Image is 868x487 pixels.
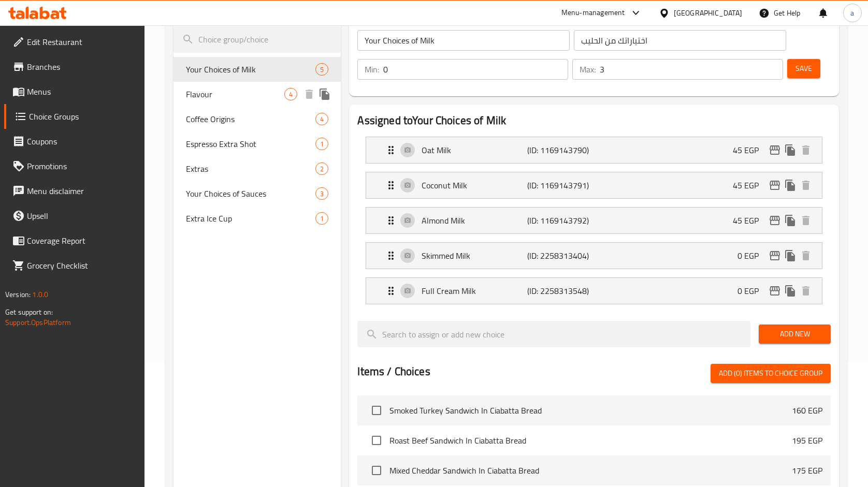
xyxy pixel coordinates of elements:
[315,138,328,150] div: Choices
[561,7,625,19] div: Menu-management
[357,273,830,308] li: Expand
[850,7,854,19] span: a
[316,189,328,199] span: 3
[711,364,831,383] button: Add (0) items to choice group
[315,113,328,125] div: Choices
[186,187,315,200] span: Your Choices of Sauces
[366,278,821,304] div: Expand
[316,214,328,224] span: 1
[27,234,137,247] span: Coverage Report
[389,434,791,447] span: Roast Beef Sandwich In Ciabatta Bread
[783,178,798,193] button: duplicate
[316,114,328,124] span: 4
[5,288,31,301] span: Version:
[4,104,145,129] a: Choice Groups
[737,249,767,262] p: 0 EGP
[527,249,598,262] p: (ID: 2258313404)
[4,228,145,253] a: Coverage Report
[173,206,341,231] div: Extra Ice Cup1
[27,85,137,98] span: Menus
[27,36,137,48] span: Edit Restaurant
[733,179,767,191] p: 45 EGP
[173,26,341,53] input: search
[317,86,332,102] button: duplicate
[315,187,328,200] div: Choices
[366,137,821,163] div: Expand
[27,135,137,147] span: Coupons
[389,404,791,417] span: Smoked Turkey Sandwich In Ciabatta Bread
[27,185,137,197] span: Menu disclaimer
[27,210,137,222] span: Upsell
[357,321,750,347] input: search
[4,253,145,278] a: Grocery Checklist
[4,203,145,228] a: Upsell
[4,54,145,79] a: Branches
[186,63,315,76] span: Your Choices of Milk
[186,113,315,125] span: Coffee Origins
[783,248,798,263] button: duplicate
[767,178,783,193] button: edit
[733,214,767,227] p: 45 EGP
[366,430,387,451] span: Select choice
[787,59,820,78] button: Save
[737,285,767,297] p: 0 EGP
[759,324,831,344] button: Add New
[527,285,598,297] p: (ID: 2258313548)
[301,86,317,102] button: delete
[366,460,387,481] span: Select choice
[173,131,341,156] div: Espresso Extra Shot1
[422,144,527,156] p: Oat Milk
[357,238,830,273] li: Expand
[792,404,822,417] p: 160 EGP
[186,88,284,100] span: Flavour
[357,364,430,379] h2: Items / Choices
[792,464,822,477] p: 175 EGP
[783,142,798,158] button: duplicate
[4,29,145,54] a: Edit Restaurant
[422,214,527,227] p: Almond Milk
[365,63,379,76] p: Min:
[527,144,598,156] p: (ID: 1169143790)
[366,208,821,233] div: Expand
[173,57,341,82] div: Your Choices of Milk5
[316,139,328,149] span: 1
[733,144,767,156] p: 45 EGP
[422,285,527,297] p: Full Cream Milk
[792,434,822,447] p: 195 EGP
[767,248,783,263] button: edit
[795,62,812,75] span: Save
[422,179,527,191] p: Coconut Milk
[316,164,328,174] span: 2
[4,179,145,203] a: Menu disclaimer
[173,107,341,131] div: Coffee Origins4
[4,154,145,179] a: Promotions
[798,178,814,193] button: delete
[798,248,814,263] button: delete
[798,213,814,228] button: delete
[29,110,137,123] span: Choice Groups
[767,283,783,299] button: edit
[27,160,137,172] span: Promotions
[580,63,596,76] p: Max:
[315,212,328,225] div: Choices
[186,138,315,150] span: Espresso Extra Shot
[285,90,297,99] span: 4
[798,283,814,299] button: delete
[783,283,798,299] button: duplicate
[366,172,821,198] div: Expand
[173,181,341,206] div: Your Choices of Sauces3
[357,203,830,238] li: Expand
[527,214,598,227] p: (ID: 1169143792)
[389,464,791,477] span: Mixed Cheddar Sandwich In Ciabatta Bread
[186,212,315,225] span: Extra Ice Cup
[27,61,137,73] span: Branches
[527,179,598,191] p: (ID: 1169143791)
[357,168,830,203] li: Expand
[366,243,821,269] div: Expand
[767,213,783,228] button: edit
[186,163,315,175] span: Extras
[767,328,822,341] span: Add New
[173,156,341,181] div: Extras2
[5,305,53,319] span: Get support on:
[719,367,822,380] span: Add (0) items to choice group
